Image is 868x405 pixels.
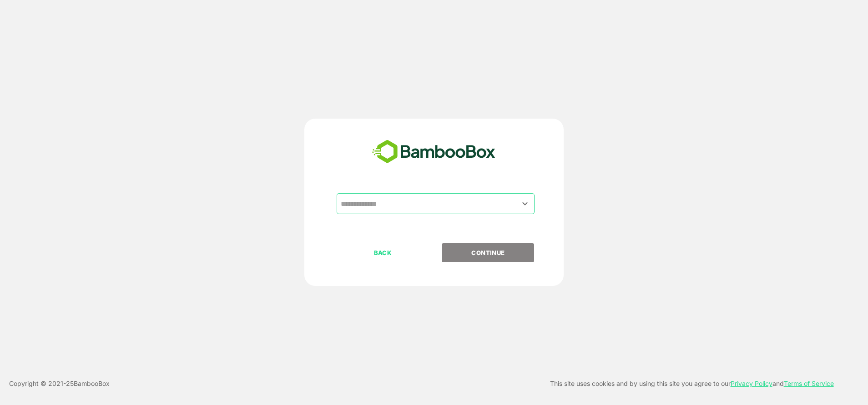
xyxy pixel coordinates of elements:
p: BACK [338,248,429,258]
p: CONTINUE [443,248,534,258]
a: Privacy Policy [731,380,772,387]
a: Terms of Service [784,380,834,387]
p: Copyright © 2021- 25 BambooBox [9,378,110,389]
button: Open [519,197,531,210]
p: This site uses cookies and by using this site you agree to our and [550,378,834,389]
img: bamboobox [367,137,500,167]
button: CONTINUE [442,243,534,262]
button: BACK [337,243,429,262]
